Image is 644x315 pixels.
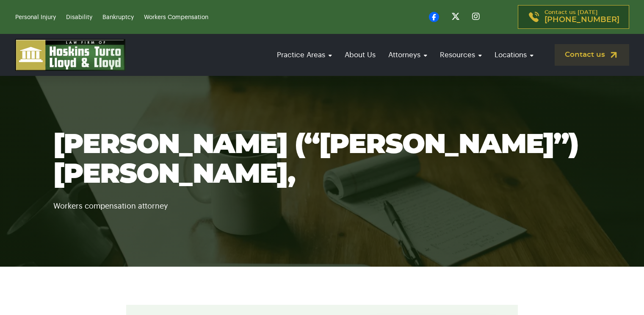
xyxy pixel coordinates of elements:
a: Workers Compensation [144,14,208,20]
img: logo [15,39,125,71]
a: Practice Areas [273,43,336,67]
a: About Us [340,43,380,67]
a: Disability [66,14,92,20]
p: Workers compensation attorney [53,190,591,212]
a: Resources [436,43,486,67]
h1: [PERSON_NAME] (“[PERSON_NAME]”) [PERSON_NAME], [53,130,591,190]
span: [PHONE_NUMBER] [544,16,619,24]
a: Locations [490,43,538,67]
p: Contact us [DATE] [544,10,619,24]
a: Contact us [DATE][PHONE_NUMBER] [518,5,629,29]
a: Bankruptcy [102,14,134,20]
a: Contact us [555,44,629,66]
a: Personal Injury [15,14,56,20]
a: Attorneys [384,43,431,67]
